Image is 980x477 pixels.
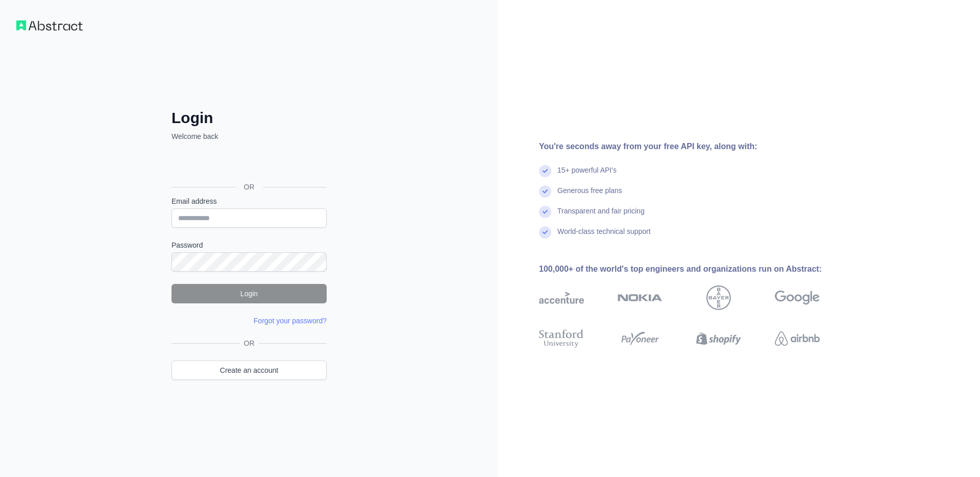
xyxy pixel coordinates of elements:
[171,284,327,303] button: Login
[539,226,551,238] img: check mark
[539,165,551,177] img: check mark
[254,317,327,325] a: Forgot your password?
[775,327,820,350] img: airbnb
[171,131,327,141] p: Welcome back
[171,109,327,127] h2: Login
[557,165,617,185] div: 15+ powerful API's
[557,226,651,247] div: World-class technical support
[539,285,584,310] img: accenture
[171,240,327,250] label: Password
[166,153,330,175] iframe: Sign in with Google Button
[240,338,259,348] span: OR
[539,206,551,218] img: check mark
[539,327,584,350] img: stanford university
[775,285,820,310] img: google
[236,182,263,192] span: OR
[618,327,663,350] img: payoneer
[171,196,327,206] label: Email address
[171,361,327,380] a: Create an account
[557,206,645,226] div: Transparent and fair pricing
[557,185,622,206] div: Generous free plans
[539,263,852,275] div: 100,000+ of the world's top engineers and organizations run on Abstract:
[539,140,852,153] div: You're seconds away from your free API key, along with:
[696,327,741,350] img: shopify
[706,285,731,310] img: bayer
[16,20,83,31] img: Workflow
[618,285,663,310] img: nokia
[539,185,551,198] img: check mark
